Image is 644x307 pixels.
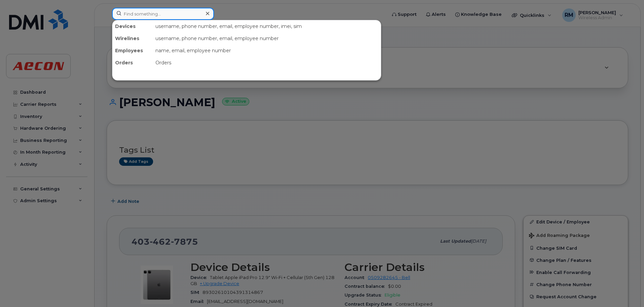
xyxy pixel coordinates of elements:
[153,57,381,69] div: Orders
[112,57,153,69] div: Orders
[112,32,153,44] div: Wirelines
[112,44,153,57] div: Employees
[153,32,381,44] div: username, phone number, email, employee number
[153,20,381,32] div: username, phone number, email, employee number, imei, sim
[153,44,381,57] div: name, email, employee number
[112,20,153,32] div: Devices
